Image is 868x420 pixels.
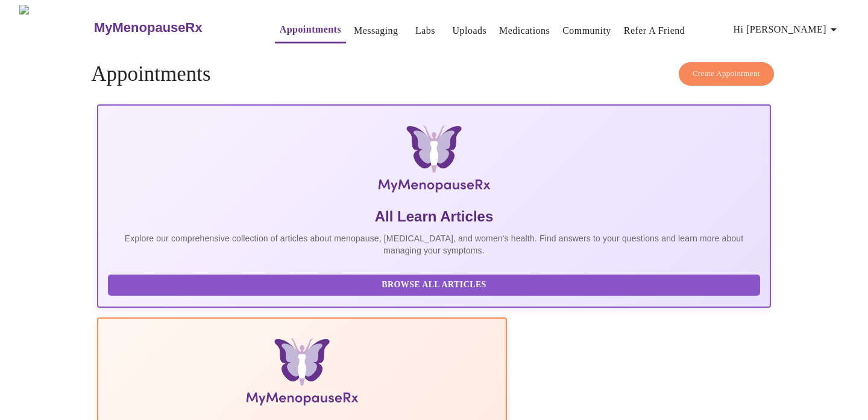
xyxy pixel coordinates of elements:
[499,22,550,39] a: Medications
[91,62,777,86] h4: Appointments
[92,7,250,49] a: MyMenopauseRx
[624,22,685,39] a: Refer a Friend
[693,67,760,81] span: Create Appointment
[354,22,398,39] a: Messaging
[415,22,435,39] a: Labs
[120,278,748,293] span: Browse All Articles
[349,19,403,43] button: Messaging
[108,275,760,296] button: Browse All Articles
[275,17,346,43] button: Appointments
[729,17,846,42] button: Hi [PERSON_NAME]
[619,19,690,43] button: Refer a Friend
[448,19,492,43] button: Uploads
[280,21,341,38] a: Appointments
[108,232,760,256] p: Explore our comprehensive collection of articles about menopause, [MEDICAL_DATA], and women's hea...
[209,125,659,197] img: MyMenopauseRx Logo
[679,62,774,86] button: Create Appointment
[108,279,763,289] a: Browse All Articles
[94,20,203,36] h3: MyMenopauseRx
[19,5,92,50] img: MyMenopauseRx Logo
[406,19,445,43] button: Labs
[453,22,487,39] a: Uploads
[558,19,616,43] button: Community
[169,338,434,410] img: Menopause Manual
[108,207,760,226] h5: All Learn Articles
[494,19,555,43] button: Medications
[562,22,611,39] a: Community
[734,21,841,38] span: Hi [PERSON_NAME]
